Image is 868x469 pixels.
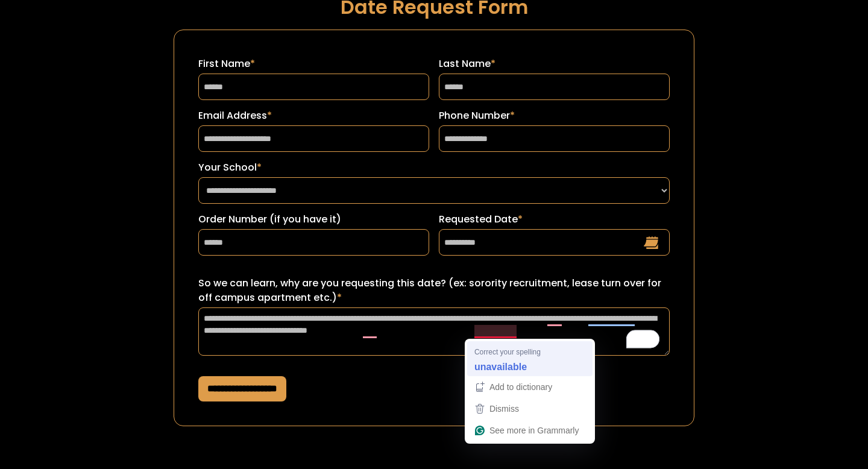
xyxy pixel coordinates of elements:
[439,109,670,123] label: Phone Number
[198,160,670,175] label: Your School
[198,57,429,71] label: First Name
[198,109,429,123] label: Email Address
[198,276,670,305] label: So we can learn, why are you requesting this date? (ex: sorority recruitment, lease turn over for...
[439,212,670,227] label: Requested Date
[198,307,670,356] textarea: To enrich screen reader interactions, please activate Accessibility in Grammarly extension settings
[439,57,670,71] label: Last Name
[198,212,429,227] label: Order Number (if you have it)
[174,30,694,426] form: Request a Date Form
